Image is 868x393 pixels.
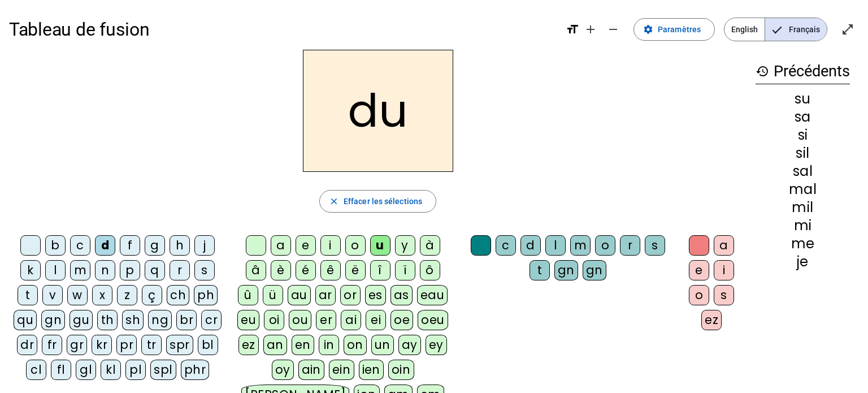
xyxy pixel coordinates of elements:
div: th [97,310,118,330]
div: n [95,260,115,280]
div: oeu [418,310,448,330]
div: ü [263,285,283,305]
div: si [756,128,850,142]
div: j [194,235,215,256]
div: s [645,235,665,256]
div: o [595,235,615,256]
div: su [756,92,850,106]
div: mi [756,219,850,232]
div: ç [142,285,162,305]
div: p [120,260,140,280]
mat-button-toggle-group: Language selection [724,18,827,41]
div: o [689,285,709,305]
div: t [530,260,550,280]
div: g [145,235,165,256]
div: er [316,310,336,330]
div: tr [141,335,162,355]
button: Diminuer la taille de la police [602,18,624,41]
div: o [345,235,366,256]
div: ain [298,360,325,380]
div: ez [701,310,722,330]
mat-icon: add [584,23,597,36]
div: cl [26,360,46,380]
div: ien [359,360,384,380]
div: un [371,335,394,355]
div: d [95,235,115,256]
div: è [271,260,291,280]
div: phr [181,360,210,380]
div: ey [426,335,447,355]
div: à [420,235,440,256]
button: Paramètres [633,18,715,41]
button: Effacer les sélections [319,190,436,213]
div: e [296,235,316,256]
div: kr [92,335,112,355]
div: e [689,260,709,280]
div: r [170,260,190,280]
div: sh [122,310,144,330]
div: spr [166,335,193,355]
div: î [370,260,390,280]
div: ein [329,360,354,380]
div: ei [366,310,386,330]
div: ez [238,335,259,355]
h2: du [303,50,453,172]
div: mal [756,183,850,196]
div: qu [14,310,37,330]
div: br [176,310,197,330]
div: gn [554,260,578,280]
div: ou [289,310,311,330]
div: s [714,285,734,305]
div: ai [341,310,361,330]
div: m [570,235,591,256]
h3: Précédents [756,59,850,84]
div: é [296,260,316,280]
mat-icon: settings [643,24,653,34]
div: me [756,237,850,251]
div: y [395,235,415,256]
div: c [496,235,516,256]
div: m [70,260,90,280]
div: ï [395,260,415,280]
div: sal [756,165,850,178]
mat-icon: close [329,196,339,206]
div: gu [70,310,93,330]
div: t [18,285,38,305]
div: gl [76,360,96,380]
div: f [120,235,140,256]
div: an [263,335,287,355]
div: as [390,285,413,305]
div: ph [194,285,218,305]
div: a [271,235,291,256]
div: fl [51,360,71,380]
div: l [45,260,66,280]
div: dr [17,335,37,355]
div: sa [756,110,850,124]
div: bl [198,335,218,355]
div: a [714,235,734,256]
mat-icon: history [756,64,769,78]
div: cr [201,310,222,330]
div: au [288,285,311,305]
div: v [42,285,63,305]
div: k [20,260,41,280]
div: d [520,235,541,256]
span: Paramètres [658,23,701,36]
div: r [620,235,640,256]
div: oe [390,310,413,330]
div: pr [116,335,137,355]
div: sil [756,146,850,160]
div: z [117,285,137,305]
div: x [92,285,112,305]
mat-icon: format_size [566,23,579,36]
div: ng [148,310,172,330]
span: Effacer les sélections [344,195,422,208]
div: fr [42,335,62,355]
div: l [545,235,566,256]
mat-icon: open_in_full [841,23,854,36]
div: c [70,235,90,256]
h1: Tableau de fusion [9,11,557,47]
button: Entrer en plein écran [836,18,859,41]
div: or [340,285,361,305]
div: û [238,285,258,305]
